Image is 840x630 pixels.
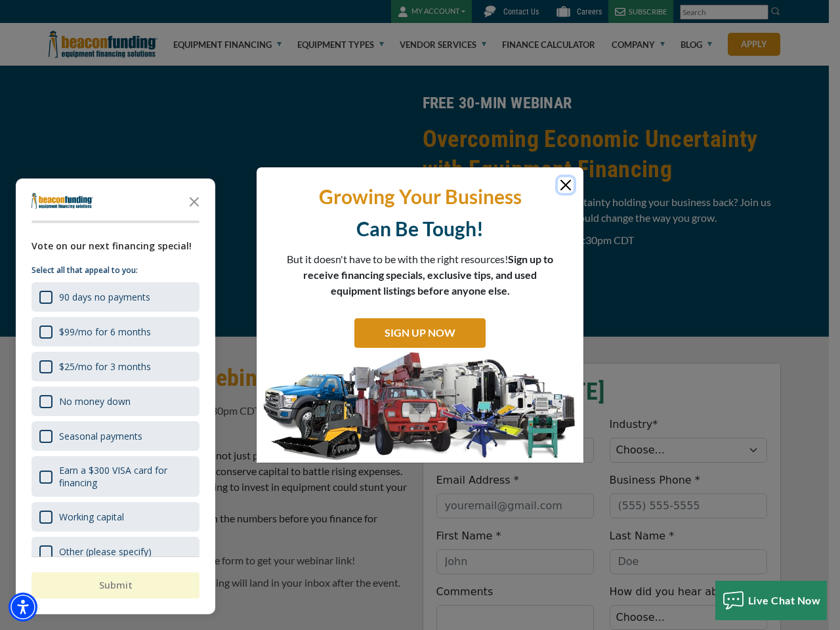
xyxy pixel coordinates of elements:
[31,317,199,346] div: $99/mo for 6 months
[59,464,192,489] div: Earn a $300 VISA card for financing
[31,456,199,497] div: Earn a $300 VISA card for financing
[286,251,554,299] p: But it doesn't have to be with the right resources!
[59,291,150,303] div: 90 days no payments
[59,360,151,373] div: $25/mo for 3 months
[31,352,199,381] div: $25/mo for 3 months
[748,594,821,606] span: Live Chat Now
[31,502,199,532] div: Working capital
[59,325,151,338] div: $99/mo for 6 months
[181,188,207,214] button: Close the survey
[59,511,124,523] div: Working capital
[354,318,486,348] a: SIGN UP NOW
[9,593,37,621] div: Accessibility Menu
[31,537,199,566] div: Other (please specify)
[558,177,574,193] button: Close
[31,193,93,209] img: Company logo
[31,387,199,416] div: No money down
[59,545,152,558] div: Other (please specify)
[266,184,574,209] p: Growing Your Business
[31,282,199,312] div: 90 days no payments
[715,581,828,620] button: Live Chat Now
[303,253,553,297] span: Sign up to receive financing specials, exclusive tips, and used equipment listings before anyone ...
[59,430,142,442] div: Seasonal payments
[31,421,199,451] div: Seasonal payments
[59,395,131,408] div: No money down
[266,216,574,241] p: Can Be Tough!
[16,178,215,614] div: Survey
[31,572,199,598] button: Submit
[31,239,199,253] div: Vote on our next financing special!
[257,351,583,463] img: SIGN UP NOW
[31,264,199,277] p: Select all that appeal to you:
